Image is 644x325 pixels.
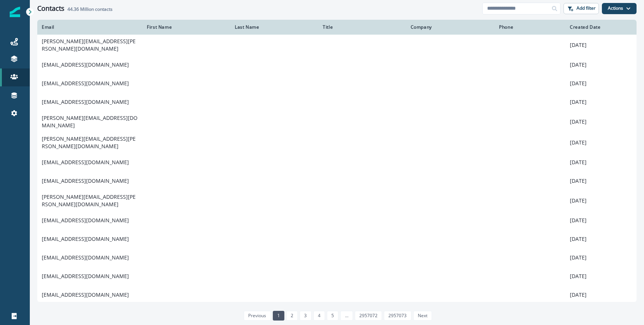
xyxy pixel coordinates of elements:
[37,93,637,111] a: [EMAIL_ADDRESS][DOMAIN_NAME][DATE]
[37,35,637,55] a: [PERSON_NAME][EMAIL_ADDRESS][PERSON_NAME][DOMAIN_NAME][DATE]
[37,74,637,93] a: [EMAIL_ADDRESS][DOMAIN_NAME][DATE]
[570,80,632,87] p: [DATE]
[37,132,637,153] a: [PERSON_NAME][EMAIL_ADDRESS][PERSON_NAME][DOMAIN_NAME][DATE]
[37,93,142,111] td: [EMAIL_ADDRESS][DOMAIN_NAME]
[570,217,632,224] p: [DATE]
[570,235,632,243] p: [DATE]
[37,35,142,55] td: [PERSON_NAME][EMAIL_ADDRESS][PERSON_NAME][DOMAIN_NAME]
[273,311,284,321] a: Page 1 is your current page
[37,267,637,286] a: [EMAIL_ADDRESS][DOMAIN_NAME][DATE]
[563,3,599,14] button: Add filter
[37,267,142,286] td: [EMAIL_ADDRESS][DOMAIN_NAME]
[602,3,637,14] button: Actions
[570,98,632,106] p: [DATE]
[413,311,432,321] a: Next page
[37,111,142,132] td: [PERSON_NAME][EMAIL_ADDRESS][DOMAIN_NAME]
[570,197,632,204] p: [DATE]
[340,311,353,321] a: Jump forward
[42,24,138,30] div: Email
[37,230,142,248] td: [EMAIL_ADDRESS][DOMAIN_NAME]
[37,190,637,211] a: [PERSON_NAME][EMAIL_ADDRESS][PERSON_NAME][DOMAIN_NAME][DATE]
[577,6,596,11] p: Add filter
[37,153,142,172] td: [EMAIL_ADDRESS][DOMAIN_NAME]
[355,311,382,321] a: Page 2957072
[570,118,632,125] p: [DATE]
[313,311,325,321] a: Page 4
[37,248,637,267] a: [EMAIL_ADDRESS][DOMAIN_NAME][DATE]
[323,24,401,30] div: Title
[37,74,142,93] td: [EMAIL_ADDRESS][DOMAIN_NAME]
[242,311,432,321] ul: Pagination
[570,61,632,68] p: [DATE]
[37,190,142,211] td: [PERSON_NAME][EMAIL_ADDRESS][PERSON_NAME][DOMAIN_NAME]
[147,24,226,30] div: First Name
[10,7,20,17] img: Inflection
[37,132,142,153] td: [PERSON_NAME][EMAIL_ADDRESS][PERSON_NAME][DOMAIN_NAME]
[37,286,142,304] td: [EMAIL_ADDRESS][DOMAIN_NAME]
[286,311,298,321] a: Page 2
[67,7,113,12] h2: contacts
[570,291,632,299] p: [DATE]
[37,248,142,267] td: [EMAIL_ADDRESS][DOMAIN_NAME]
[300,311,311,321] a: Page 3
[37,211,637,230] a: [EMAIL_ADDRESS][DOMAIN_NAME][DATE]
[37,4,64,13] h1: Contacts
[37,286,637,304] a: [EMAIL_ADDRESS][DOMAIN_NAME][DATE]
[37,172,637,190] a: [EMAIL_ADDRESS][DOMAIN_NAME][DATE]
[37,172,142,190] td: [EMAIL_ADDRESS][DOMAIN_NAME]
[384,311,411,321] a: Page 2957073
[570,24,632,30] div: Created Date
[570,254,632,261] p: [DATE]
[37,55,637,74] a: [EMAIL_ADDRESS][DOMAIN_NAME][DATE]
[411,24,490,30] div: Company
[37,230,637,248] a: [EMAIL_ADDRESS][DOMAIN_NAME][DATE]
[327,311,338,321] a: Page 5
[570,273,632,280] p: [DATE]
[235,24,314,30] div: Last Name
[37,153,637,172] a: [EMAIL_ADDRESS][DOMAIN_NAME][DATE]
[37,55,142,74] td: [EMAIL_ADDRESS][DOMAIN_NAME]
[499,24,561,30] div: Phone
[570,139,632,146] p: [DATE]
[37,211,142,230] td: [EMAIL_ADDRESS][DOMAIN_NAME]
[570,41,632,49] p: [DATE]
[67,6,94,12] span: 44.36 Million
[570,159,632,166] p: [DATE]
[570,177,632,185] p: [DATE]
[37,111,637,132] a: [PERSON_NAME][EMAIL_ADDRESS][DOMAIN_NAME][DATE]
